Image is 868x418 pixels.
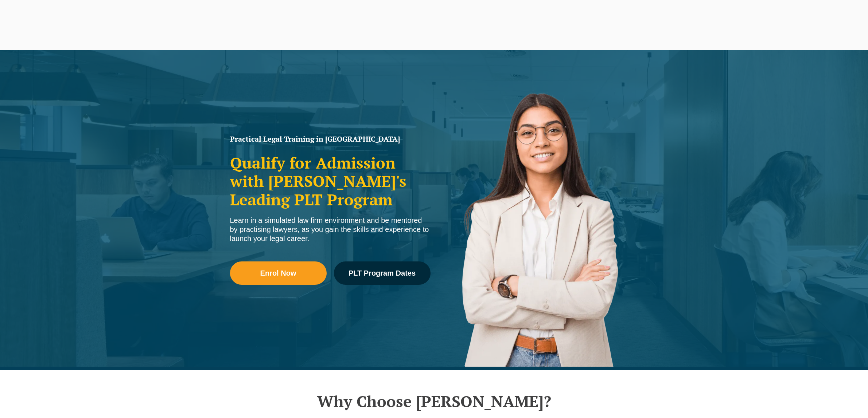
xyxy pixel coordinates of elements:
[226,392,642,410] h2: Why Choose [PERSON_NAME]?
[230,154,431,209] h2: Qualify for Admission with [PERSON_NAME]'s Leading PLT Program
[230,135,431,143] h1: Practical Legal Training in [GEOGRAPHIC_DATA]
[230,216,431,243] div: Learn in a simulated law firm environment and be mentored by practising lawyers, as you gain the ...
[349,269,416,277] span: PLT Program Dates
[230,261,327,285] a: Enrol Now
[260,269,296,277] span: Enrol Now
[334,261,431,285] a: PLT Program Dates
